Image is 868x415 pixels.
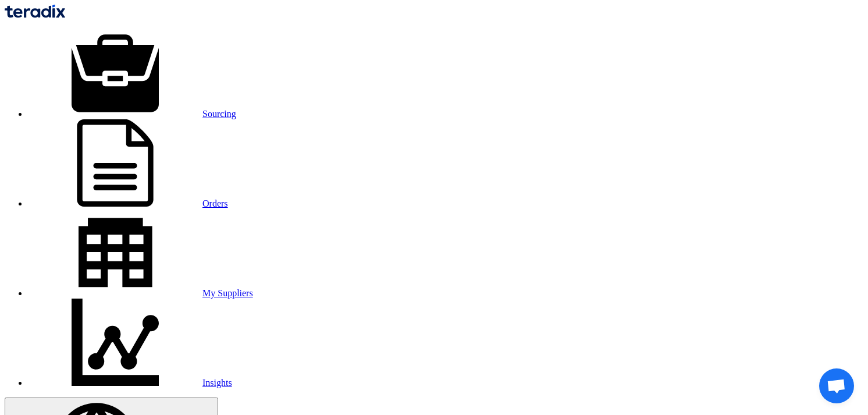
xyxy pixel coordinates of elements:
a: Open chat [819,368,854,403]
a: Sourcing [28,109,236,119]
a: My Suppliers [28,288,253,298]
a: Orders [28,198,228,208]
img: Teradix logo [5,5,65,18]
a: Insights [28,378,232,388]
